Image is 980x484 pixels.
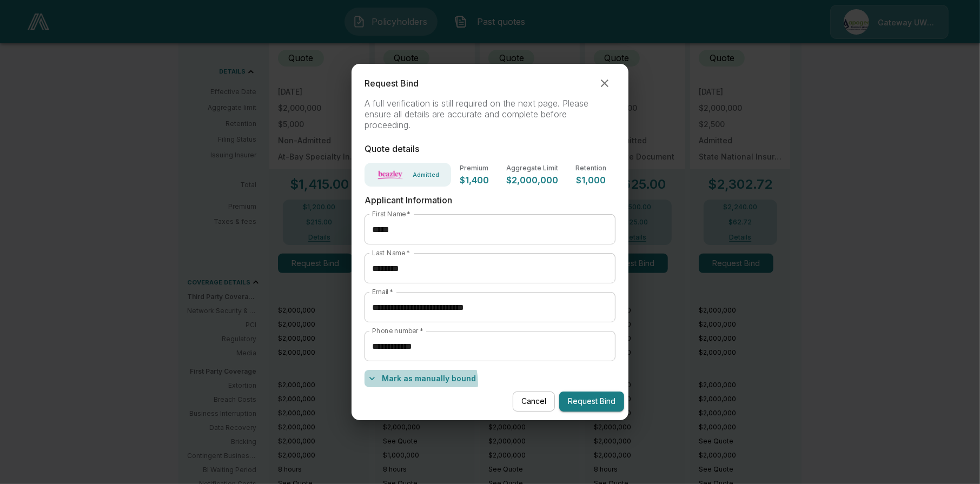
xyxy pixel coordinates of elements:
[365,98,615,131] p: A full verification is still required on the next page. Please ensure all details are accurate an...
[372,209,410,218] label: First Name
[506,176,558,184] p: $2,000,000
[365,370,480,387] button: Mark as manually bound
[365,144,615,154] p: Quote details
[372,326,423,335] label: Phone number
[376,169,410,180] img: Carrier Logo
[460,176,489,184] p: $1,400
[575,176,606,184] p: $1,000
[559,392,624,412] button: Request Bind
[372,287,393,296] label: Email
[365,195,615,205] p: Applicant Information
[413,172,440,178] p: Admitted
[372,248,410,257] label: Last Name
[506,165,558,171] p: Aggregate Limit
[460,165,489,171] p: Premium
[575,165,606,171] p: Retention
[365,78,419,89] p: Request Bind
[513,392,555,412] button: Cancel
